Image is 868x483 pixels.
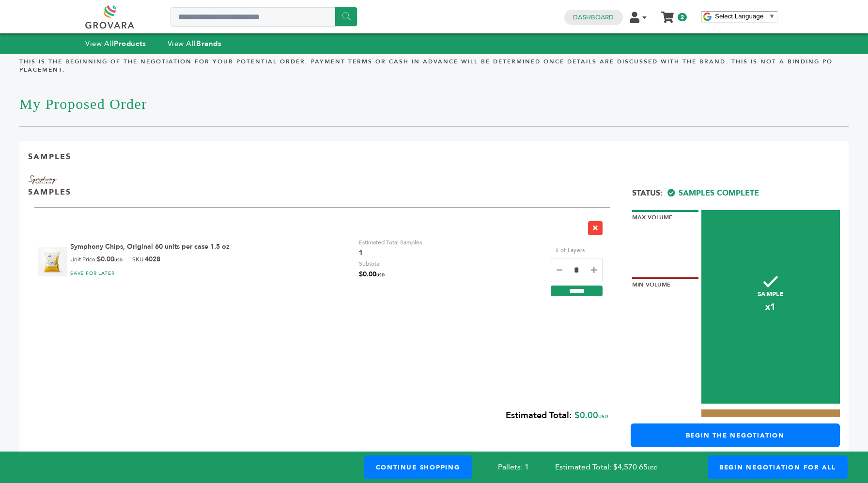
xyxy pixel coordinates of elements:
a: Symphony Chips, Original 60 units per case 1.5 oz [70,242,230,251]
a: Continue Shopping [364,455,472,479]
span: x1 [701,301,840,313]
a: Begin the Negotiation [631,423,840,447]
img: Brand Name [28,173,57,186]
span: USD [648,465,657,471]
label: # of Layers [551,245,589,256]
a: View AllProducts [85,39,146,48]
div: Min Volume [632,277,698,289]
span: 2 [678,13,687,21]
a: My Cart [662,9,673,19]
a: Select Language​ [715,13,775,20]
div: $0.00 [28,404,608,429]
span: $0.00 [359,269,385,281]
input: Search a product or brand... [170,7,357,27]
div: Sample [701,210,840,404]
div: Status: [632,182,840,198]
h4: This is the beginning of the negotiation for your potential order. Payment terms or cash in advan... [19,58,849,81]
img: checkmark [763,276,778,287]
b: $0.00 [97,255,123,264]
p: Samples [28,151,71,162]
a: Dashboard [573,13,614,22]
h1: My Proposed Order [19,81,849,127]
strong: Brands [196,39,221,48]
a: Begin Negotiation For All [708,455,848,479]
b: 4028 [145,255,160,264]
div: Max Volume [632,210,698,222]
span: USD [114,257,123,263]
span: USD [376,272,385,278]
span: Select Language [715,13,763,20]
span: Samples Complete [667,188,759,198]
a: SAVE FOR LATER [70,270,115,277]
div: Subtotal [359,258,385,281]
a: View AllBrands [168,39,222,48]
b: Estimated Total: [506,409,572,422]
span: Pallets: 1 [498,462,529,472]
span: 1 [359,248,422,258]
strong: Products [114,39,146,48]
div: Estimated Total Samples [359,237,422,258]
p: SAMPLES [28,187,71,197]
div: SKU: [132,255,160,265]
span: USD [598,413,608,420]
span: Estimated Total: $4,570.65 [555,462,683,472]
span: ▼ [769,13,775,20]
div: Unit Price: [70,255,123,265]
